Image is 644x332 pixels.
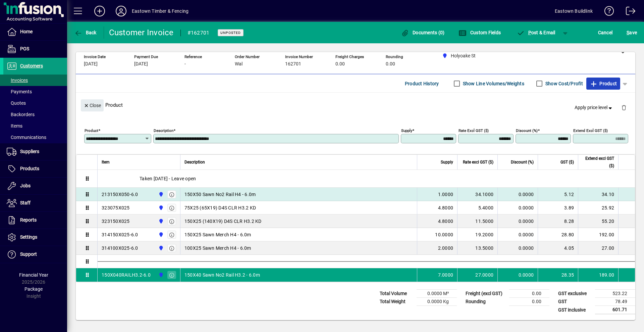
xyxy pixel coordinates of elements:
[595,298,635,306] td: 78.49
[85,128,98,133] mat-label: Product
[538,201,578,215] td: 3.89
[435,231,453,238] span: 10.0000
[513,27,559,39] button: Post & Email
[184,231,251,238] span: 150X25 Sawn Merch H4 - 6.0m
[376,298,417,306] td: Total Weight
[235,61,243,67] span: Wal
[184,272,260,278] span: 150X40 Sawn No2 Rail H3.2 - 6.0m
[3,41,67,57] a: POS
[402,78,442,90] button: Product History
[462,218,493,225] div: 11.5000
[575,104,613,111] span: Apply price level
[157,244,164,252] span: Holyoake St
[578,201,618,215] td: 25.92
[20,149,39,154] span: Suppliers
[20,251,37,257] span: Support
[3,160,67,177] a: Products
[20,46,29,51] span: POS
[386,61,395,67] span: 0.00
[184,204,256,211] span: 75X25 (65X19) D4S CLR H3.2 KD
[462,298,509,306] td: Rounding
[102,245,138,251] div: 314100X025-6.0
[555,290,595,298] td: GST exclusive
[538,228,578,241] td: 28.80
[7,135,46,140] span: Communications
[74,30,97,35] span: Back
[20,183,31,188] span: Jobs
[555,306,595,314] td: GST inclusive
[462,204,493,211] div: 5.4000
[578,215,618,228] td: 55.20
[98,170,635,187] div: Taken [DATE] - Leave open
[516,128,538,133] mat-label: Discount (%)
[7,123,22,129] span: Items
[462,191,493,198] div: 34.1000
[578,268,618,282] td: 189.00
[157,231,164,238] span: Holyoake St
[157,271,164,279] span: Holyoake St
[3,246,67,263] a: Support
[3,132,67,143] a: Communications
[3,143,67,160] a: Suppliers
[20,29,33,34] span: Home
[20,234,37,240] span: Settings
[102,204,130,211] div: 323075X025
[335,61,345,67] span: 0.00
[20,63,43,68] span: Customers
[76,93,635,117] div: Product
[102,158,110,166] span: Item
[438,272,453,278] span: 7.0000
[3,97,67,109] a: Quotes
[24,286,43,292] span: Package
[555,298,595,306] td: GST
[3,212,67,229] a: Reports
[7,89,32,94] span: Payments
[578,188,618,201] td: 34.10
[405,78,439,89] span: Product History
[157,204,164,211] span: Holyoake St
[184,245,251,251] span: 100X25 Sawn Merch H4 - 6.0m
[7,100,26,106] span: Quotes
[625,27,639,39] button: Save
[528,30,531,35] span: P
[616,99,632,115] button: Delete
[459,128,489,133] mat-label: Rate excl GST ($)
[497,241,538,255] td: 0.0000
[154,128,173,133] mat-label: Description
[3,178,67,194] a: Jobs
[599,1,614,23] a: Knowledge Base
[538,241,578,255] td: 4.05
[509,290,549,298] td: 0.00
[110,5,132,17] button: Profile
[627,27,637,38] span: ave
[3,75,67,86] a: Invoices
[586,78,620,90] button: Product
[578,241,618,255] td: 27.00
[20,166,39,171] span: Products
[72,27,98,39] button: Back
[399,27,446,39] button: Documents (0)
[184,218,262,225] span: 150X25 (140X19) D4S CLR H3.2 KD
[109,27,174,38] div: Customer Invoice
[401,30,445,35] span: Documents (0)
[517,30,555,35] span: ost & Email
[81,99,104,111] button: Close
[438,245,453,251] span: 2.0000
[102,191,138,198] div: 213150X050-6.0
[621,1,636,23] a: Logout
[555,6,593,16] div: Eastown Buildlink
[285,61,301,67] span: 162701
[184,191,256,198] span: 150X50 Sawn No2 Rail H4 - 6.0m
[417,298,457,306] td: 0.0000 Kg
[19,272,48,278] span: Financial Year
[538,268,578,282] td: 28.35
[417,290,457,298] td: 0.0000 M³
[497,268,538,282] td: 0.0000
[7,112,35,117] span: Backorders
[462,80,524,87] label: Show Line Volumes/Weights
[3,229,67,246] a: Settings
[3,120,67,132] a: Items
[582,155,614,170] span: Extend excl GST ($)
[184,61,186,67] span: -
[157,191,164,198] span: Holyoake St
